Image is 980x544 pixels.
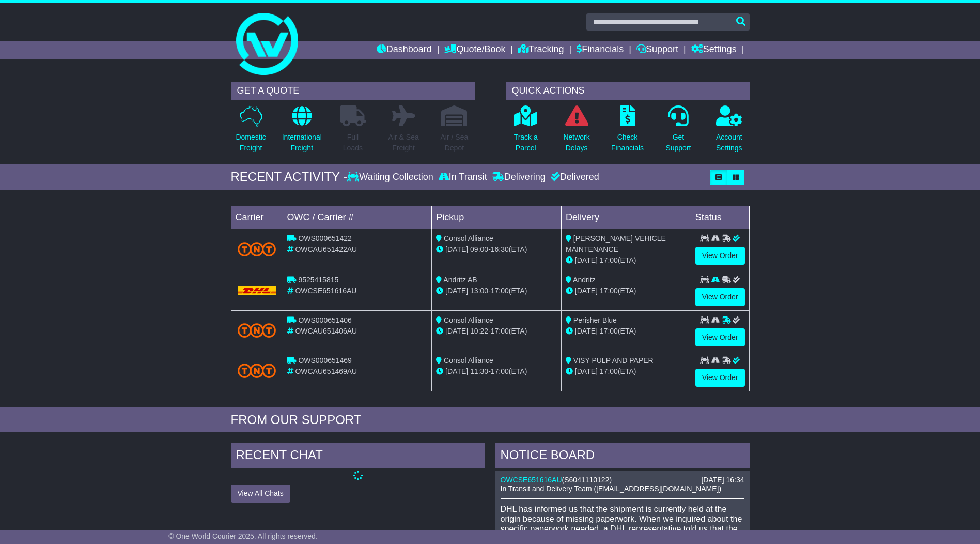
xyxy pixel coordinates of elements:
[636,41,678,59] a: Support
[436,326,557,337] div: - (ETA)
[695,369,745,387] a: View Order
[665,105,691,159] a: GetSupport
[436,285,557,296] div: - (ETA)
[491,367,509,375] span: 17:00
[695,288,745,306] a: View Order
[566,234,666,253] span: [PERSON_NAME] VEHICLE MAINTENANCE
[444,41,505,59] a: Quote/Book
[238,286,276,295] img: DHL.png
[444,234,493,243] span: Consol Alliance
[701,476,744,485] div: [DATE] 16:34
[295,245,357,253] span: OWCAU651422AU
[716,132,742,154] p: Account Settings
[566,255,687,266] div: (ETA)
[238,242,276,256] img: TNT_Domestic.png
[470,327,488,335] span: 10:22
[436,244,557,255] div: - (ETA)
[441,132,469,154] p: Air / Sea Depot
[491,327,509,335] span: 17:00
[575,327,598,335] span: [DATE]
[238,364,276,377] img: TNT_Domestic.png
[563,132,589,154] p: Network Delays
[436,366,557,377] div: - (ETA)
[501,476,562,484] a: OWCSE651616AU
[573,356,654,365] span: VISY PULP AND PAPER
[491,245,509,253] span: 16:30
[695,328,745,346] a: View Order
[600,327,618,335] span: 17:00
[347,172,435,183] div: Waiting Collection
[445,327,468,335] span: [DATE]
[231,206,283,229] td: Carrier
[566,366,687,377] div: (ETA)
[695,247,745,265] a: View Order
[548,172,599,183] div: Delivered
[575,367,598,375] span: [DATE]
[444,316,493,324] span: Consol Alliance
[231,82,475,100] div: GET A QUOTE
[470,286,488,295] span: 13:00
[295,367,357,375] span: OWCAU651469AU
[561,206,691,229] td: Delivery
[436,172,490,183] div: In Transit
[432,206,562,229] td: Pickup
[563,105,590,159] a: NetworkDelays
[611,132,644,154] p: Check Financials
[518,41,564,59] a: Tracking
[573,316,617,324] span: Perisher Blue
[340,132,366,154] p: Full Loads
[691,41,737,59] a: Settings
[491,286,509,295] span: 17:00
[282,105,322,159] a: InternationalFreight
[715,105,743,159] a: AccountSettings
[282,132,322,154] p: International Freight
[600,256,618,264] span: 17:00
[514,132,538,154] p: Track a Parcel
[506,82,750,100] div: QUICK ACTIONS
[443,276,477,284] span: Andritz AB
[501,476,744,485] div: ( )
[495,443,750,471] div: NOTICE BOARD
[566,326,687,337] div: (ETA)
[298,356,352,365] span: OWS000651469
[470,367,488,375] span: 11:30
[377,41,432,59] a: Dashboard
[490,172,548,183] div: Delivering
[298,234,352,243] span: OWS000651422
[691,206,749,229] td: Status
[445,367,468,375] span: [DATE]
[611,105,644,159] a: CheckFinancials
[573,276,596,284] span: Andritz
[295,327,357,335] span: OWCAU651406AU
[564,476,609,484] span: S6041110122
[388,132,419,154] p: Air & Sea Freight
[238,323,276,337] img: TNT_Domestic.png
[231,485,290,503] button: View All Chats
[298,276,338,284] span: 9525415815
[575,286,598,295] span: [DATE]
[295,286,356,295] span: OWCSE651616AU
[298,316,352,324] span: OWS000651406
[231,443,485,471] div: RECENT CHAT
[575,256,598,264] span: [DATE]
[566,285,687,296] div: (ETA)
[235,105,266,159] a: DomesticFreight
[168,532,318,540] span: © One World Courier 2025. All rights reserved.
[501,485,722,493] span: In Transit and Delivery Team ([EMAIL_ADDRESS][DOMAIN_NAME])
[445,245,468,253] span: [DATE]
[665,132,691,154] p: Get Support
[231,170,348,185] div: RECENT ACTIVITY -
[283,206,432,229] td: OWC / Carrier #
[470,245,488,253] span: 09:00
[514,105,538,159] a: Track aParcel
[600,367,618,375] span: 17:00
[600,286,618,295] span: 17:00
[236,132,266,154] p: Domestic Freight
[444,356,493,365] span: Consol Alliance
[577,41,624,59] a: Financials
[231,413,750,428] div: FROM OUR SUPPORT
[445,286,468,295] span: [DATE]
